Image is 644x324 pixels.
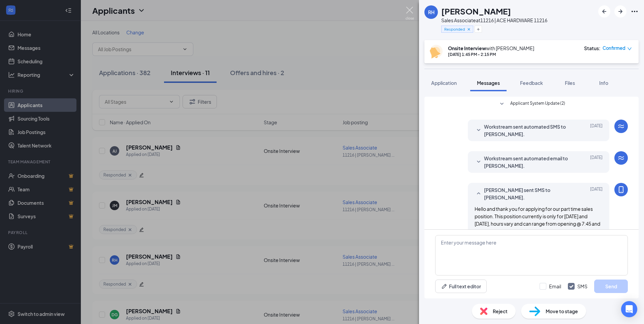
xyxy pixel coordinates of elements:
span: Feedback [520,80,543,86]
span: Workstream sent automated email to [PERSON_NAME]. [484,155,572,169]
svg: Cross [466,27,471,32]
svg: WorkstreamLogo [617,154,625,162]
h1: [PERSON_NAME] [441,5,511,17]
span: Applicant System Update (2) [510,100,565,108]
svg: Pen [441,283,448,290]
svg: SmallChevronDown [498,100,506,108]
span: Workstream sent automated SMS to [PERSON_NAME]. [484,123,572,138]
svg: WorkstreamLogo [617,122,625,130]
button: Plus [475,26,482,33]
span: Move to stage [546,307,578,315]
button: SmallChevronDownApplicant System Update (2) [498,100,565,108]
span: [DATE] [590,186,603,201]
svg: SmallChevronDown [475,126,483,134]
span: Application [431,80,457,86]
button: ArrowRight [614,5,626,18]
span: Files [565,80,575,86]
div: Open Intercom Messenger [621,301,637,317]
svg: MobileSms [617,186,625,194]
div: [DATE] 1:45 PM - 2:15 PM [448,52,534,57]
button: Send [594,280,628,293]
span: down [627,46,632,51]
div: Sales Associate at 11216 | ACE HARDWARE 11216 [441,17,547,24]
div: with [PERSON_NAME] [448,45,534,52]
div: Status : [584,45,601,52]
span: Reject [493,307,508,315]
svg: SmallChevronUp [475,190,483,198]
span: Responded [444,26,465,32]
span: [DATE] [590,123,603,138]
b: Onsite Interview [448,45,486,51]
div: RH [428,9,434,15]
span: [PERSON_NAME] sent SMS to [PERSON_NAME]. [484,186,572,201]
span: Messages [477,80,500,86]
span: Hello and thank you for applying for our part time sales position. This position currently is onl... [475,206,602,264]
svg: ArrowRight [616,7,624,15]
button: Full text editorPen [435,280,487,293]
span: Info [599,80,608,86]
svg: Plus [476,27,480,31]
svg: SmallChevronDown [475,158,483,166]
button: ArrowLeftNew [598,5,610,18]
span: [DATE] [590,155,603,169]
span: Confirmed [603,45,625,52]
svg: ArrowLeftNew [600,7,608,15]
svg: Ellipses [631,7,639,15]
